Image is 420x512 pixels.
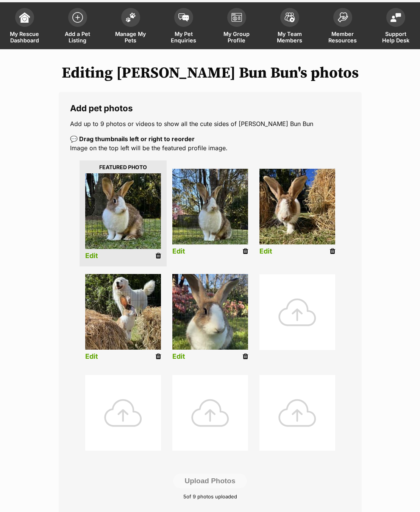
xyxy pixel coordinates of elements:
[172,169,248,244] img: ewum8xy2bacjj34bkqnr.jpg
[19,12,30,23] img: dashboard-icon-eb2f2d2d3e046f16d808141f083e7271f6b2e854fb5c12c21221c1fb7104beca.svg
[104,4,157,49] a: Manage My Pets
[379,31,413,44] span: Support Help Desk
[11,64,409,82] h1: Editing [PERSON_NAME] Bun Bun's photos
[85,173,161,249] img: ucsal8jwxrz6ytq6ltck.jpg
[337,12,348,22] img: member-resources-icon-8e73f808a243e03378d46382f2149f9095a855e16c252ad45f914b54edf8863c.svg
[326,31,360,44] span: Member Resources
[231,13,242,22] img: group-profile-icon-3fa3cf56718a62981997c0bc7e787c4b2cf8bcc04b72c1350f741eb67cf2f40e.svg
[183,493,186,500] span: 5
[173,474,247,488] button: Upload Photos
[172,353,185,361] a: Edit
[172,274,248,350] img: ijet6nikivzhwnkz2wyc.jpg
[8,31,42,44] span: My Rescue Dashboard
[114,31,148,44] span: Manage My Pets
[157,4,210,49] a: My Pet Enquiries
[390,13,401,22] img: help-desk-icon-fdf02630f3aa405de69fd3d07c3f3aa587a6932b1a1747fa1d2bba05be0121f9.svg
[167,31,201,44] span: My Pet Enquiries
[61,31,95,44] span: Add a Pet Listing
[316,4,369,49] a: Member Resources
[70,134,350,153] p: Image on the top left will be the featured profile image.
[85,353,98,361] a: Edit
[70,135,195,143] b: 💬 Drag thumbnails left or right to reorder
[85,274,161,350] img: sabtgxuok2y6enih4pdj.jpg
[172,247,185,255] a: Edit
[72,12,83,23] img: add-pet-listing-icon-0afa8454b4691262ce3f59096e99ab1cd57d4a30225e0717b998d2c9b9846f56.svg
[70,493,350,501] p: of 9 photos uploaded
[259,169,335,244] img: ro11eg84fsjznmkmkceh.jpg
[70,119,350,128] p: Add up to 9 photos or videos to show all the cute sides of [PERSON_NAME] Bun Bun
[284,12,295,22] img: team-members-icon-5396bd8760b3fe7c0b43da4ab00e1e3bb1a5d9ba89233759b79545d2d3fc5d0d.svg
[85,252,98,260] a: Edit
[210,4,263,49] a: My Group Profile
[70,103,350,113] legend: Add pet photos
[263,4,316,49] a: My Team Members
[51,4,104,49] a: Add a Pet Listing
[220,31,254,44] span: My Group Profile
[259,247,272,255] a: Edit
[273,31,307,44] span: My Team Members
[178,13,189,22] img: pet-enquiries-icon-7e3ad2cf08bfb03b45e93fb7055b45f3efa6380592205ae92323e6603595dc1f.svg
[125,12,136,22] img: manage-my-pets-icon-02211641906a0b7f246fdf0571729dbe1e7629f14944591b6c1af311fb30b64b.svg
